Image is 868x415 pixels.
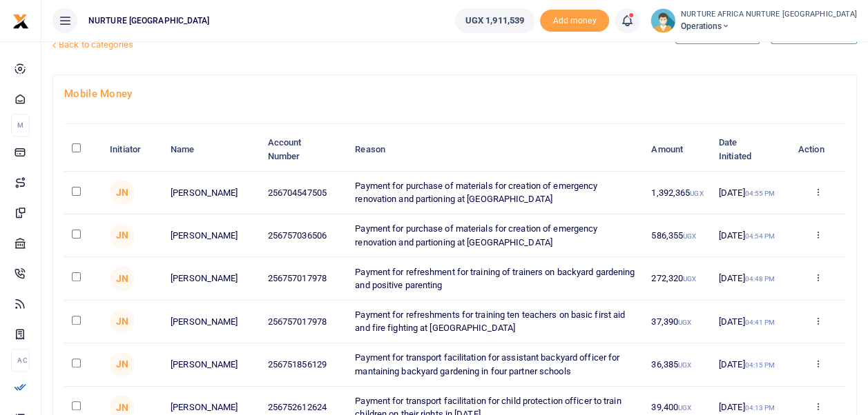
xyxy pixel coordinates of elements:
td: [DATE] [711,172,790,214]
small: UGX [678,361,691,369]
td: [PERSON_NAME] [163,343,260,386]
th: Amount: activate to sort column ascending [644,128,711,171]
span: Operations [681,20,857,32]
td: Payment for refreshment for training of trainers on backyard gardening and positive parenting [347,257,644,300]
li: M [11,114,30,136]
span: Joan Naluzze [110,266,135,291]
li: Ac [11,349,30,372]
td: Payment for transport facilitation for assistant backyard officer for mantaining backyard gardeni... [347,343,644,386]
th: Date Initiated: activate to sort column ascending [711,128,790,171]
td: Payment for refreshments for training ten teachers on basic first aid and fire fighting at [GEOGR... [347,301,644,343]
h4: Mobile Money [64,86,845,101]
th: Action: activate to sort column ascending [790,128,845,171]
td: 256757017978 [260,257,347,300]
span: Joan Naluzze [110,352,135,377]
small: UGX [683,275,696,283]
small: UGX [683,232,696,240]
small: UGX [690,190,703,197]
a: Add money [540,14,609,25]
small: 04:15 PM [744,361,775,369]
img: profile-user [650,8,675,33]
a: Back to categories [49,33,585,57]
td: 256751856129 [260,343,347,386]
td: [DATE] [711,301,790,343]
th: Reason: activate to sort column ascending [347,128,644,171]
td: 256757017978 [260,301,347,343]
td: 272,320 [644,257,711,300]
td: [PERSON_NAME] [163,257,260,300]
span: UGX 1,911,539 [465,14,524,28]
td: 256704547505 [260,172,347,214]
a: UGX 1,911,539 [455,8,534,33]
a: logo-small logo-large logo-large [12,15,29,26]
td: [PERSON_NAME] [163,214,260,257]
a: profile-user NURTURE AFRICA NURTURE [GEOGRAPHIC_DATA] Operations [650,8,857,33]
td: 37,390 [644,301,711,343]
th: Name: activate to sort column ascending [163,128,260,171]
small: 04:41 PM [744,318,775,326]
small: NURTURE AFRICA NURTURE [GEOGRAPHIC_DATA] [681,9,857,21]
td: 256757036506 [260,214,347,257]
li: Toup your wallet [540,10,609,32]
small: 04:54 PM [744,232,775,240]
span: NURTURE [GEOGRAPHIC_DATA] [83,14,215,27]
th: Initiator: activate to sort column ascending [102,128,163,171]
span: Joan Naluzze [110,223,135,248]
td: [DATE] [711,257,790,300]
td: 1,392,365 [644,172,711,214]
td: [DATE] [711,343,790,386]
li: Wallet ballance [450,8,540,33]
small: 04:13 PM [744,404,775,412]
small: UGX [678,404,691,412]
span: Joan Naluzze [110,180,135,205]
small: 04:55 PM [744,190,775,197]
small: UGX [678,318,691,326]
td: 586,355 [644,214,711,257]
small: 04:48 PM [744,275,775,283]
span: Add money [540,10,609,32]
td: Payment for purchase of materials for creation of emergency renovation and partioning at [GEOGRAP... [347,172,644,214]
td: [PERSON_NAME] [163,172,260,214]
td: [PERSON_NAME] [163,301,260,343]
td: 36,385 [644,343,711,386]
td: [DATE] [711,214,790,257]
td: Payment for purchase of materials for creation of emergency renovation and partioning at [GEOGRAP... [347,214,644,257]
th: Account Number: activate to sort column ascending [260,128,347,171]
span: Joan Naluzze [110,309,135,334]
th: : activate to sort column descending [64,128,102,171]
img: logo-small [12,13,29,30]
